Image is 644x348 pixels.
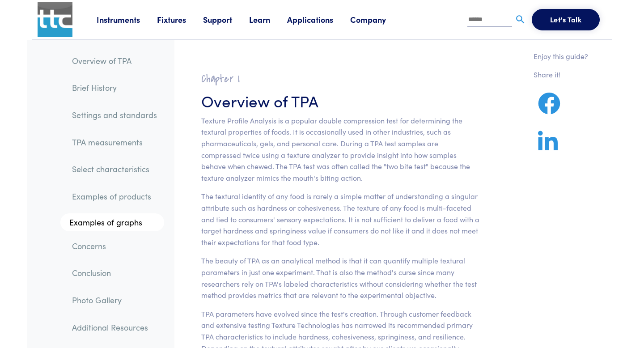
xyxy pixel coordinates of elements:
[287,14,350,25] a: Applications
[97,14,157,25] a: Instruments
[65,236,164,256] a: Concerns
[201,89,480,111] h3: Overview of TPA
[65,186,164,207] a: Examples of products
[65,51,164,71] a: Overview of TPA
[65,132,164,153] a: TPA measurements
[65,263,164,283] a: Conclusion
[534,141,562,153] a: Share on LinkedIn
[201,255,480,301] p: The beauty of TPA as an analytical method is that it can quantify multiple textural parameters in...
[65,77,164,98] a: Brief History
[65,317,164,338] a: Additional Resources
[534,69,588,81] p: Share it!
[60,213,164,231] a: Examples of graphs
[534,51,588,62] p: Enjoy this guide?
[65,105,164,125] a: Settings and standards
[203,14,249,25] a: Support
[157,14,203,25] a: Fixtures
[65,290,164,310] a: Photo Gallery
[201,72,480,86] h2: Chapter I
[249,14,287,25] a: Learn
[532,9,600,30] button: Let's Talk
[201,115,480,184] p: Texture Profile Analysis is a popular double compression test for determining the textural proper...
[201,191,480,248] p: The textural identity of any food is rarely a simple matter of understanding a singular attribute...
[38,2,72,37] img: ttc_logo_1x1_v1.0.png
[350,14,403,25] a: Company
[65,159,164,179] a: Select characteristics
